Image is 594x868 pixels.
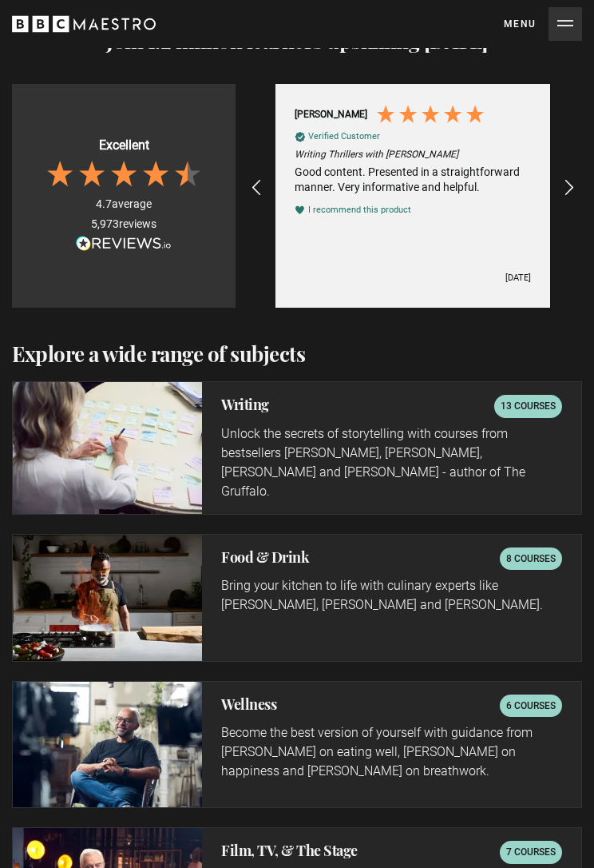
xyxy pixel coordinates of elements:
div: Verified Customer [308,131,380,143]
div: [PERSON_NAME] [295,109,367,122]
div: [PERSON_NAME] Verified CustomerWriting Thrillers with [PERSON_NAME]Good content. Presented in a s... [267,85,558,309]
h2: Food & Drink [221,548,309,567]
div: average [96,197,152,213]
div: 4.7 Stars [44,159,204,191]
div: Good content. Presented in a straightforward manner. Very informative and helpful. [295,165,531,197]
h2: Explore a wide range of subjects [12,340,582,369]
p: 8 courses [506,551,556,567]
div: I recommend this product [308,205,411,217]
span: 5,973 [91,218,119,231]
p: 6 courses [506,699,556,715]
p: Bring your kitchen to life with culinary experts like [PERSON_NAME], [PERSON_NAME] and [PERSON_NA... [221,577,562,615]
div: REVIEWS.io Carousel Scroll Right [549,169,588,208]
div: REVIEWS.io Carousel Scroll Left [238,169,276,208]
div: 5 Stars [374,104,490,130]
svg: BBC Maestro [12,12,156,36]
span: 4.7 [96,198,112,211]
p: 13 courses [501,399,556,415]
a: Read more reviews on REVIEWS.io [76,237,172,256]
div: Excellent [99,137,149,155]
p: Become the best version of yourself with guidance from [PERSON_NAME] on eating well, [PERSON_NAME... [221,724,562,782]
div: reviews [91,217,156,233]
button: Toggle navigation [504,7,582,41]
h2: Writing [221,396,269,415]
h2: Wellness [221,695,276,715]
p: Unlock the secrets of storytelling with courses from bestsellers [PERSON_NAME], [PERSON_NAME], [P... [221,425,562,502]
div: [DATE] [505,273,531,285]
p: 7 courses [506,845,556,861]
h2: Film, TV, & The Stage [221,842,358,861]
em: Writing Thrillers with [PERSON_NAME] [295,149,531,162]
